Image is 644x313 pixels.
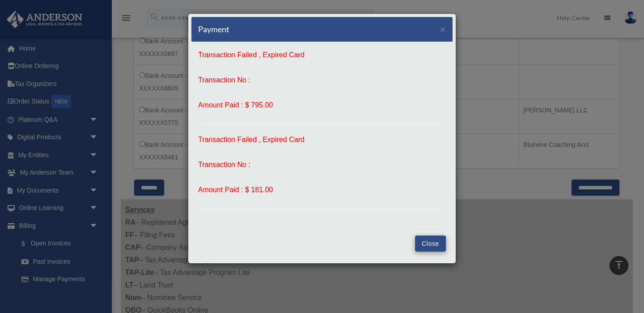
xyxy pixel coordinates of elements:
button: Close [415,236,446,252]
p: Amount Paid : $ 795.00 [198,99,446,111]
button: Close [440,24,446,34]
span: × [440,24,446,34]
p: Amount Paid : $ 181.00 [198,184,446,196]
p: Transaction Failed , Expired Card [198,133,446,146]
p: Transaction Failed , Expired Card [198,49,446,61]
p: Transaction No : [198,159,446,171]
p: Transaction No : [198,74,446,86]
h5: Payment [198,24,229,35]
